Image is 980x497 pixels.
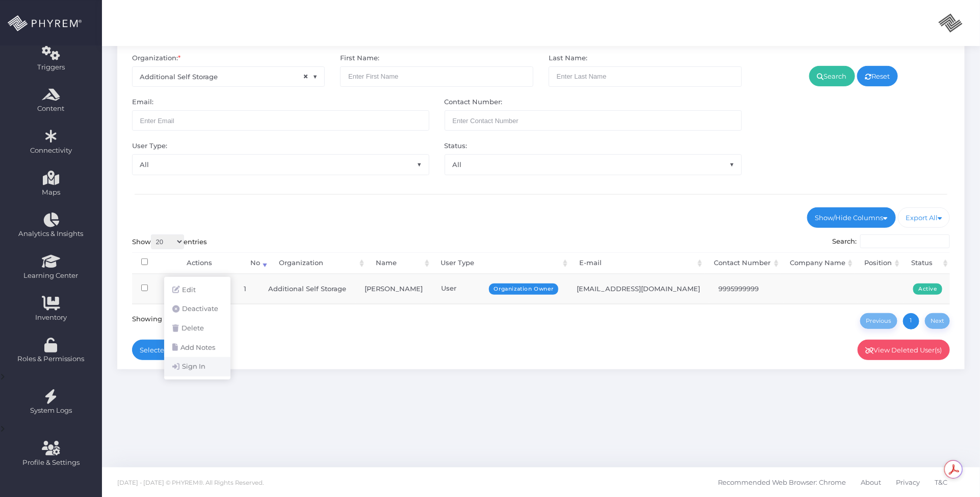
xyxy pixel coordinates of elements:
a: Add Notes [164,338,230,358]
span: [DATE] - [DATE] © PHYREM®. All Rights Reserved. [117,479,264,486]
span: Analytics & Insights [7,229,95,239]
span: Organization Owner [489,283,559,295]
span: Content [7,104,95,114]
a: Reset [857,66,898,86]
a: Selected [132,340,182,360]
span: Maps [42,187,60,198]
span: Privacy [896,472,920,493]
th: Name: activate to sort column ascending [367,252,432,274]
span: All [133,155,429,174]
a: Delete [164,319,230,338]
span: All [445,154,742,175]
th: Company Name: activate to sort column ascending [781,252,856,274]
span: All [132,154,429,175]
label: Last Name: [549,53,587,63]
input: Enter Email [132,110,429,131]
a: Search [809,66,855,86]
th: E-mail: activate to sort column ascending [570,252,705,274]
label: User Type: [132,141,167,151]
th: Position: activate to sort column ascending [855,252,902,274]
a: View Deleted User(s) [858,340,950,360]
a: 1 [903,313,919,329]
span: Profile & Settings [22,458,80,468]
span: Inventory [7,313,95,323]
div: Showing 1 to 1 of 1 entries [132,311,219,324]
th: Organization: activate to sort column ascending [270,252,367,274]
span: System Logs [7,406,95,416]
span: × [303,71,308,83]
input: Enter First Name [340,66,533,87]
label: Contact Number: [445,97,503,107]
input: Enter Last Name [549,66,742,87]
span: T&C [935,472,947,493]
input: Search: [860,234,950,249]
div: User [441,283,558,294]
span: Recommended Web Browser: Chrome [718,472,846,493]
span: Roles & Permissions [7,354,95,364]
label: Status: [445,141,468,151]
td: [PERSON_NAME] [355,274,432,303]
span: Learning Center [7,271,95,281]
th: User Type: activate to sort column ascending [432,252,570,274]
td: [EMAIL_ADDRESS][DOMAIN_NAME] [568,274,709,303]
a: Edit [164,280,230,300]
span: Active [913,283,942,295]
th: Status: activate to sort column ascending [902,252,950,274]
span: Triggers [7,62,95,73]
label: Email: [132,97,153,107]
th: Contact Number: activate to sort column ascending [705,252,781,274]
span: About [861,472,881,493]
td: 1 [231,274,259,303]
input: Maximum of 10 digits required [445,110,742,131]
a: Sign In [164,357,230,376]
label: Organization: [132,53,180,63]
label: Search: [833,234,950,249]
a: Show/Hide Columns [807,207,896,228]
span: All [445,155,741,174]
td: Additional Self Storage [259,274,355,303]
td: 9995999999 [709,274,784,303]
span: Additional Self Storage [133,67,325,86]
a: Export All [898,207,950,228]
span: Connectivity [7,146,95,156]
th: No: activate to sort column ascending [241,252,270,274]
th: Actions [157,252,241,274]
label: First Name: [340,53,379,63]
label: Show entries [132,234,208,249]
select: Showentries [151,234,184,249]
a: Deactivate [164,299,230,319]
